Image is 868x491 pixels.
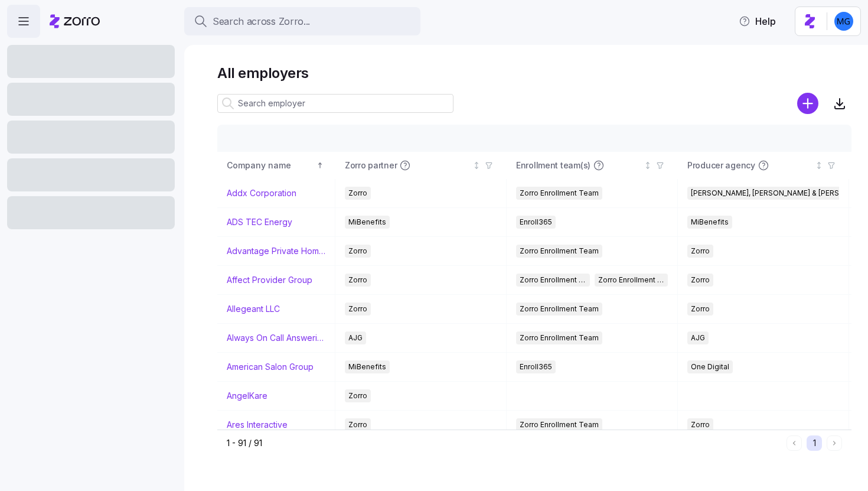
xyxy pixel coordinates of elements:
span: MiBenefits [348,216,386,229]
span: Enroll365 [520,360,552,373]
div: Not sorted [815,161,823,170]
button: Help [729,9,785,33]
a: Addx Corporation [227,187,296,199]
span: Zorro Enrollment Experts [598,274,665,287]
th: Producer agencyNot sorted [678,152,849,179]
span: Zorro [348,187,367,200]
a: Allegeant LLC [227,303,280,315]
span: Zorro partner [345,160,397,171]
span: AJG [691,331,705,344]
span: Zorro [348,274,367,287]
button: Next page [827,435,842,451]
a: Always On Call Answering Service [227,332,325,344]
span: Zorro Enrollment Team [520,187,599,200]
button: 1 [807,435,822,451]
span: Zorro [691,418,710,431]
a: Affect Provider Group [227,274,312,286]
span: MiBenefits [691,216,729,229]
span: Zorro Enrollment Team [520,274,586,287]
a: American Salon Group [227,361,314,373]
span: Enroll365 [520,216,552,229]
h1: All employers [217,64,851,82]
th: Enrollment team(s)Not sorted [507,152,678,179]
span: Zorro [348,303,367,316]
div: Not sorted [472,161,481,170]
a: Ares Interactive [227,419,288,431]
input: Search employer [217,94,453,113]
div: Sorted ascending [316,161,324,170]
span: Zorro [691,303,710,316]
span: Enrollment team(s) [516,160,590,171]
div: Company name [227,159,314,172]
button: Search across Zorro... [184,7,420,35]
span: Producer agency [687,160,755,171]
span: Zorro [691,245,710,258]
th: Zorro partnerNot sorted [335,152,507,179]
a: ADS TEC Energy [227,216,292,228]
span: Zorro [348,389,367,402]
span: One Digital [691,360,729,373]
svg: add icon [797,93,818,114]
span: Zorro [348,245,367,258]
span: Zorro [348,418,367,431]
span: Help [739,14,776,28]
span: AJG [348,331,363,344]
span: MiBenefits [348,360,386,373]
div: 1 - 91 / 91 [227,437,782,449]
a: AngelKare [227,390,267,402]
div: Not sorted [644,161,652,170]
span: Zorro Enrollment Team [520,245,599,258]
a: Advantage Private Home Care [227,245,325,257]
span: Search across Zorro... [213,14,310,29]
span: Zorro Enrollment Team [520,418,599,431]
span: Zorro Enrollment Team [520,303,599,316]
button: Previous page [787,435,802,451]
th: Company nameSorted ascending [217,152,335,179]
img: 61c362f0e1d336c60eacb74ec9823875 [834,12,853,31]
span: Zorro Enrollment Team [520,331,599,344]
span: Zorro [691,274,710,287]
